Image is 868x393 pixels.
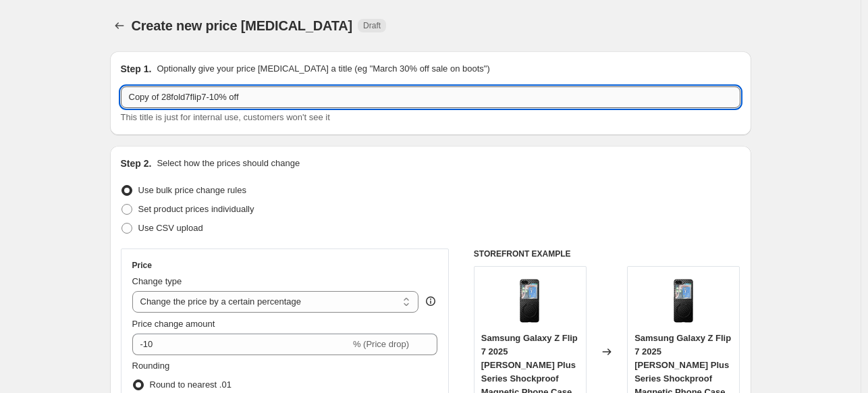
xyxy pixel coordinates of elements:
span: Set product prices individually [138,204,254,214]
span: % (Price drop) [353,339,409,349]
input: 30% off holiday sale [121,86,740,108]
div: help [424,294,437,308]
input: -15 [132,334,350,355]
p: Select how the prices should change [157,157,300,170]
img: 12_ba5af003-d423-4ff8-a984-8b8709889806_80x.jpg [503,273,557,327]
img: 12_ba5af003-d423-4ff8-a984-8b8709889806_80x.jpg [657,273,711,327]
span: Change type [132,276,182,286]
span: Price change amount [132,319,215,329]
h6: STOREFRONT EXAMPLE [474,248,740,259]
h3: Price [132,260,152,271]
p: Optionally give your price [MEDICAL_DATA] a title (eg "March 30% off sale on boots") [157,62,489,76]
span: Draft [363,20,381,31]
h2: Step 2. [121,157,152,170]
span: Create new price [MEDICAL_DATA] [132,18,353,33]
h2: Step 1. [121,62,152,76]
span: Rounding [132,361,170,371]
span: Use CSV upload [138,223,203,233]
span: This title is just for internal use, customers won't see it [121,112,330,122]
button: Price change jobs [110,16,129,35]
span: Use bulk price change rules [138,185,246,195]
span: Round to nearest .01 [150,379,232,390]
